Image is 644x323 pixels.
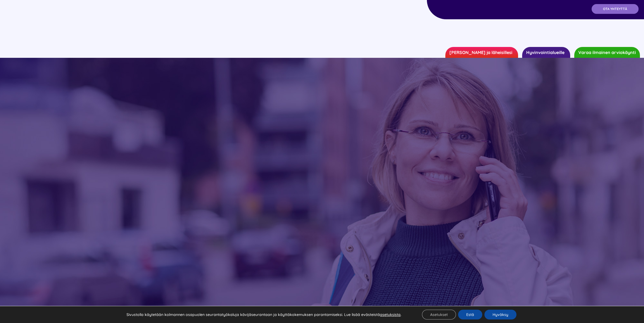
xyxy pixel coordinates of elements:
span: OTA YHTEYTTÄ [603,7,627,11]
button: Asetukset [422,310,456,319]
p: Sivustolla käytetään kolmannen osapuolen seurantatyökaluja kävijäseurantaan ja käyttäkokemuksen p... [126,312,401,317]
button: asetuksista [380,312,401,317]
a: [PERSON_NAME] ja läheisillesi [445,47,518,58]
a: Hyvinvointialueille [522,47,570,58]
button: Estä [458,310,482,319]
a: Varaa ilmainen arviokäynti [574,47,640,58]
a: OTA YHTEYTTÄ [592,4,639,14]
button: Hyväksy [484,310,516,319]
